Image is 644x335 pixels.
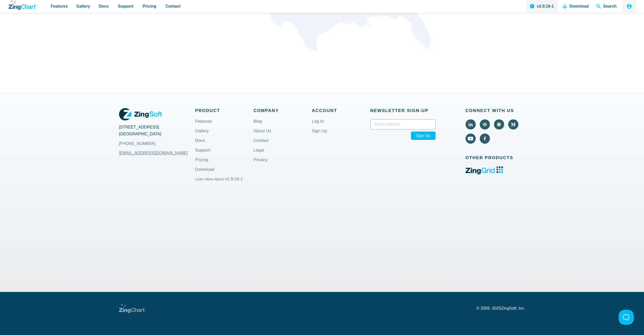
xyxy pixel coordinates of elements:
span: Pricing [142,3,156,10]
a: ZingChart Logo. Click to return to the homepage [119,304,146,313]
a: Gallery [195,129,209,141]
a: [PHONE_NUMBER] [119,137,195,150]
a: Contact [254,139,269,151]
a: Legal [254,148,264,160]
input: Email address [370,119,436,129]
a: Log In [312,119,324,132]
span: Sign Up [411,132,436,140]
a: ZingChart Logo. Click to return to the homepage [9,1,37,10]
span: v2.9.16-1 [225,177,243,181]
a: Visit ZingChart on CodePen (external). [480,119,490,129]
a: Blog [254,119,262,132]
a: Privacy [254,158,268,170]
address: [STREET_ADDRESS] [GEOGRAPHIC_DATA] [119,124,195,150]
span: Newsletter Sign‑up [370,107,436,114]
a: Download [195,167,214,180]
a: [EMAIL_ADDRESS][DOMAIN_NAME] [119,147,188,159]
span: Product [195,107,254,114]
span: Docs [99,3,109,10]
small: Learn More About [195,177,224,181]
span: Contact [166,3,181,10]
a: Docs [195,139,205,151]
a: Features [195,119,212,132]
a: ZingSoft Logo. Click to visit the ZingSoft site (external). [119,107,162,122]
a: Sign Up [312,129,327,141]
a: Visit ZingChart on LinkedIn (external). [466,119,476,129]
p: © 2009 - ZingSoft, Inc. [476,306,525,310]
span: Connect With Us [466,107,525,114]
a: Visit ZingChart on Facebook (external). [480,134,490,144]
a: About Us [254,129,271,141]
span: Gallery [76,3,90,10]
span: 2025 [492,306,501,310]
span: Other Products [466,154,525,161]
span: Account [312,107,370,114]
a: Visit ZingChart on Medium (external). [508,119,518,129]
span: Company [254,107,312,114]
a: ZingGrid logo. Click to visit the ZingGrid site (external). [466,171,503,175]
a: Support [195,148,210,160]
a: Learn More About v2.9.16-1 [195,177,243,189]
iframe: Toggle Customer Support [619,310,634,325]
a: Visit ZingChart on GitHub (external). [494,119,504,129]
a: Visit ZingChart on YouTube (external). [466,134,476,144]
a: Pricing [195,158,208,170]
span: Support [118,3,133,10]
span: Features [51,3,68,10]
